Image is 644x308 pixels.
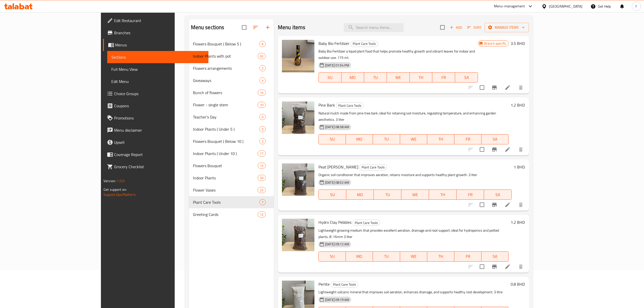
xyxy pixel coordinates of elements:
button: WE [387,72,410,82]
span: Baby Bio Fertilizer [318,40,349,47]
span: WE [402,135,425,143]
button: Manage items [485,23,529,32]
a: Edit menu item [505,84,511,91]
span: 22 [258,188,265,193]
span: [DATE] 01:54 PM [323,63,351,68]
span: Promotions [114,115,204,121]
button: Branch-specific-item [488,81,500,94]
p: Natural mulch made from pine tree bark, ideal for retaining soil moisture, regulating temperature... [318,110,509,123]
span: SA [484,253,507,260]
span: 1.0.0 [117,178,124,184]
span: 62 [258,54,265,59]
button: WE [401,190,429,200]
div: items [259,114,266,120]
span: Full Menu View [111,66,204,72]
span: Select to update [477,144,487,155]
img: Peat Moss [282,163,314,196]
button: SA [484,190,512,200]
div: Plant Care Tools [359,164,387,170]
button: FR [454,134,481,144]
button: MO [342,72,364,82]
p: Lightweight volcanic mineral that improves soil aeration, enhances drainage, and supports healthy... [318,289,509,295]
span: Bunch of flowers [193,90,258,96]
span: Select section [437,22,448,33]
button: Branch-specific-item [488,143,500,156]
span: 33 [258,176,265,180]
span: SU [321,135,344,143]
div: Indoor Plants ( Under 5 )5 [189,123,274,135]
span: WE [389,74,408,81]
a: Branches [103,27,208,39]
div: Giveaways [193,77,259,83]
button: TU [374,190,401,200]
nav: Menu sections [189,36,274,223]
span: Pine Bark [318,101,335,109]
button: delete [515,261,527,273]
a: Promotions [103,112,208,124]
button: TH [410,72,433,82]
span: 0 [260,115,265,119]
span: 4 [260,78,265,83]
button: SA [455,72,478,82]
span: MO [348,135,371,143]
h6: 1.2 BHD [511,101,525,109]
a: Menus [103,39,208,51]
span: Get support on: [103,186,127,193]
div: Flowers arrangements2 [189,62,274,74]
a: Coverage Report [103,148,208,161]
span: 2 [260,66,265,71]
span: Indoor Plants ( Under 10 ) [193,150,258,157]
button: FR [432,72,455,82]
span: Branch specific [482,41,508,46]
div: Plant Care Tools7 [189,196,274,208]
span: Plant Care Tools [360,164,387,170]
a: Grocery Checklist [103,161,208,173]
a: Menu disclaimer [103,124,208,136]
span: TH [431,191,455,198]
a: Edit menu item [505,264,511,270]
span: FR [434,74,453,81]
div: Plant Care Tools [331,282,358,288]
button: SU [318,134,346,144]
a: Edit menu item [505,202,511,208]
span: SU [321,191,344,198]
div: items [258,102,266,108]
span: Indoor Plants ( Under 5 ) [193,126,259,132]
div: Plant Care Tools [352,220,380,226]
button: MO [346,134,373,144]
a: Support.OpsPlatform [103,191,136,198]
span: 14 [258,90,265,95]
button: delete [515,199,527,211]
span: Plant Care Tools [331,282,358,287]
span: Manage items [489,24,525,31]
div: items [258,187,266,193]
span: Coupons [114,103,204,109]
span: Teacher’s Day [193,114,259,120]
span: MO [348,253,371,260]
div: [GEOGRAPHIC_DATA] [549,4,582,9]
div: Flower - single stem10 [189,99,274,111]
input: search [344,23,404,32]
div: items [259,41,266,47]
span: SU [321,253,344,260]
span: Edit Restaurant [114,18,204,24]
a: Sections [107,51,208,63]
div: Plant Care Tools [336,102,364,109]
span: Add item [448,24,464,31]
span: Flowers Bouquet ( Below 5 ) [193,41,259,47]
a: Choice Groups [103,88,208,100]
span: WE [402,253,425,260]
span: Plant Care Tools [336,103,363,109]
span: TH [429,253,452,260]
span: Sort sections [249,21,262,33]
span: F [635,4,637,9]
span: Select to update [477,82,487,93]
span: Select to update [477,199,487,210]
span: Choice Groups [114,91,204,97]
span: TU [375,253,398,260]
button: TH [427,251,454,262]
span: Flower Vases [193,187,258,193]
span: Select all sections [239,22,249,33]
div: Flowers Bouquet ( Below 5 )6 [189,38,274,50]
